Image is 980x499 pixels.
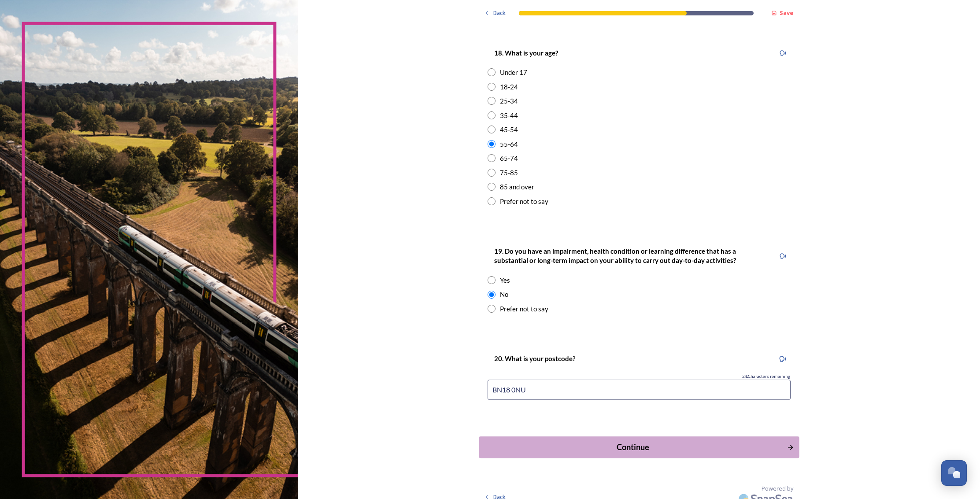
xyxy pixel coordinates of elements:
[500,304,548,314] div: Prefer not to say
[494,49,558,57] strong: 18. What is your age?
[500,67,527,78] div: Under 17
[500,289,508,299] div: No
[494,355,575,362] strong: 20. What is your postcode?
[500,96,518,106] div: 25-34
[500,139,518,149] div: 55-64
[500,82,518,92] div: 18-24
[494,247,737,264] strong: 19. Do you have an impairment, health condition or learning difference that has a substantial or ...
[742,373,791,380] span: 242 characters remaining
[479,436,799,458] button: Continue
[780,9,793,17] strong: Save
[500,125,518,135] div: 45-54
[500,168,518,178] div: 75-85
[484,441,782,453] div: Continue
[500,182,534,192] div: 85 and over
[500,153,518,163] div: 65-74
[941,460,967,486] button: Open Chat
[493,9,506,17] span: Back
[762,484,793,493] span: Powered by
[500,196,548,207] div: Prefer not to say
[500,275,510,285] div: Yes
[500,111,518,121] div: 35-44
